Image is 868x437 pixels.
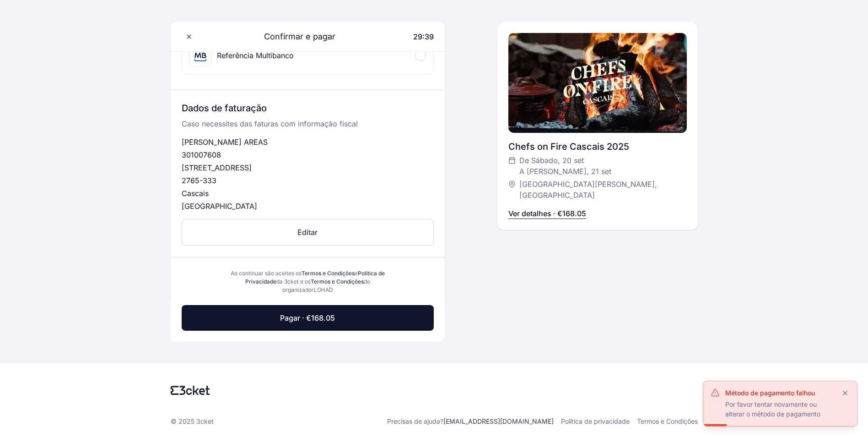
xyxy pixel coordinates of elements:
[182,149,434,160] p: 301007608
[413,32,434,41] span: 29:39
[182,175,434,186] p: 2765-333
[519,155,611,177] span: De Sábado, 20 set A [PERSON_NAME], 21 set
[314,286,333,293] span: LOHAD
[182,305,434,331] button: Pagar · €168.05
[280,312,335,323] span: Pagar · €168.05
[182,219,434,246] button: Editar
[302,270,355,277] a: Termos e Condições
[182,162,434,173] p: [STREET_ADDRESS]
[222,269,394,294] div: Ao continuar são aceites os e da 3cket e os do organizador
[311,278,364,285] a: Termos e Condições
[443,417,554,425] a: [EMAIL_ADDRESS][DOMAIN_NAME]
[561,417,630,426] a: Política de privacidade
[182,118,434,137] p: Caso necessites das faturas com informação fiscal
[253,30,335,43] span: Confirmar e pagar
[217,50,294,61] div: Referência Multibanco
[182,188,434,199] p: Cascais
[725,388,835,398] p: Método de pagamento falhou
[508,208,586,219] p: Ver detalhes · €168.05
[387,417,554,426] p: Precisas de ajuda?
[725,400,820,418] span: Por favor tentar novamente ou alterar o método de pagamento
[171,417,214,426] p: © 2025 3cket
[182,201,434,212] p: [GEOGRAPHIC_DATA]
[637,417,698,426] a: Termos e Condições
[841,388,850,398] button: Close
[519,179,678,201] span: [GEOGRAPHIC_DATA][PERSON_NAME], [GEOGRAPHIC_DATA]
[182,102,434,118] h3: Dados de faturação
[508,140,687,153] div: Chefs on Fire Cascais 2025
[182,137,434,147] p: [PERSON_NAME] AREAS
